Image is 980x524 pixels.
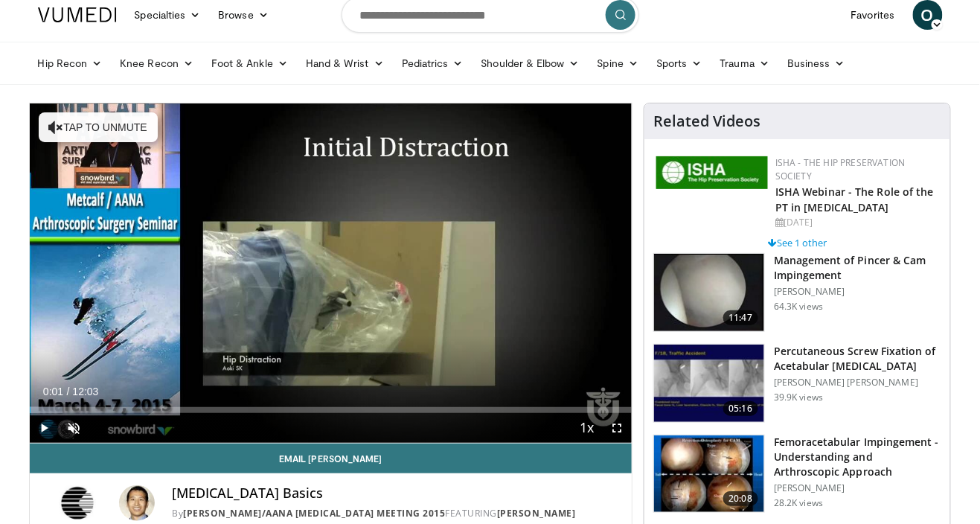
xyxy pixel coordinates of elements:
img: Avatar [119,485,155,521]
a: ISHA Webinar - The Role of the PT in [MEDICAL_DATA] [775,185,934,214]
div: By FEATURING [173,507,621,520]
span: / [67,386,70,397]
img: Metcalf/AANA Arthroscopic Surgery Meeting 2015 [42,485,113,521]
button: Tap to unmute [39,112,158,142]
h3: Management of Pincer & Cam Impingement [774,253,941,283]
a: Spine [589,48,647,78]
a: 11:47 Management of Pincer & Cam Impingement [PERSON_NAME] 64.3K views [653,253,941,332]
img: 410288_3.png.150x105_q85_crop-smart_upscale.jpg [654,435,764,513]
a: 05:16 Percutaneous Screw Fixation of Acetabular [MEDICAL_DATA] [PERSON_NAME] [PERSON_NAME] 39.9K ... [653,344,941,423]
h3: Femoracetabular Impingement - Understanding and Arthroscopic Approach [774,435,941,479]
a: [PERSON_NAME]/AANA [MEDICAL_DATA] Meeting 2015 [184,507,446,520]
div: [DATE] [775,216,938,229]
p: [PERSON_NAME] [PERSON_NAME] [774,377,941,389]
img: 134112_0000_1.png.150x105_q85_crop-smart_upscale.jpg [654,345,764,422]
img: 38483_0000_3.png.150x105_q85_crop-smart_upscale.jpg [654,254,764,331]
div: Progress Bar [30,407,632,413]
span: 12:03 [72,386,98,397]
a: 20:08 Femoracetabular Impingement - Understanding and Arthroscopic Approach [PERSON_NAME] 28.2K v... [653,435,941,514]
p: 39.9K views [774,392,823,403]
p: [PERSON_NAME] [774,286,941,298]
a: Foot & Ankle [202,48,297,78]
p: 28.2K views [774,497,823,509]
a: See 1 other [768,236,827,249]
a: Knee Recon [111,48,202,78]
button: Playback Rate [572,413,602,443]
button: Play [30,413,60,443]
button: Unmute [60,413,89,443]
a: Pediatrics [393,48,473,78]
h4: [MEDICAL_DATA] Basics [173,485,621,502]
p: [PERSON_NAME] [774,482,941,494]
a: Email [PERSON_NAME] [30,444,632,473]
span: 20:08 [723,491,759,506]
span: 11:47 [723,310,759,325]
button: Fullscreen [602,413,632,443]
a: [PERSON_NAME] [497,507,576,520]
img: VuMedi Logo [38,7,117,22]
a: Hip Recon [29,48,112,78]
a: Business [778,48,854,78]
h4: Related Videos [653,112,760,130]
a: Shoulder & Elbow [473,48,589,78]
p: 64.3K views [774,301,823,313]
h3: Percutaneous Screw Fixation of Acetabular [MEDICAL_DATA] [774,344,941,374]
span: 05:16 [723,401,759,416]
img: a9f71565-a949-43e5-a8b1-6790787a27eb.jpg.150x105_q85_autocrop_double_scale_upscale_version-0.2.jpg [656,156,768,189]
a: Hand & Wrist [297,48,393,78]
span: 0:01 [43,386,63,397]
a: Trauma [711,48,779,78]
a: ISHA - The Hip Preservation Society [775,156,906,182]
a: Sports [647,48,711,78]
video-js: Video Player [30,103,632,444]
